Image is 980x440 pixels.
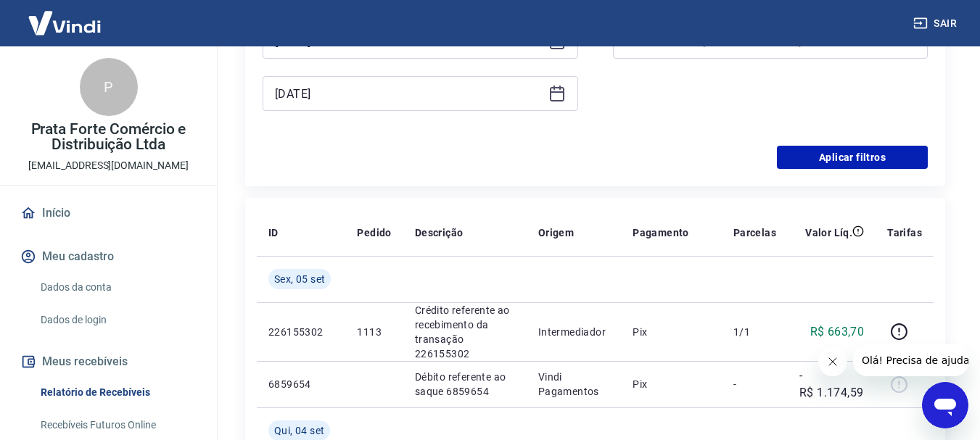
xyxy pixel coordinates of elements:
img: Vindi [17,1,112,45]
p: Pagamento [633,225,689,240]
p: Prata Forte Comércio e Distribuição Ltda [12,122,205,152]
p: Pix [633,325,710,339]
button: Meus recebíveis [17,346,199,378]
p: Parcelas [733,225,776,240]
p: R$ 663,70 [810,323,865,341]
p: ID [268,225,279,240]
button: Meu cadastro [17,241,199,273]
a: Recebíveis Futuros Online [35,410,199,440]
p: Valor Líq. [805,225,852,240]
iframe: Botão para abrir a janela de mensagens [922,382,968,428]
p: Intermediador [538,325,609,339]
p: Tarifas [887,225,922,240]
span: Qui, 04 set [274,423,324,438]
input: Data final [275,83,543,104]
a: Dados de login [35,305,199,335]
p: Vindi Pagamentos [538,370,609,399]
a: Início [17,197,199,229]
p: 6859654 [268,377,334,391]
button: Sair [910,10,963,37]
a: Dados da conta [35,273,199,302]
p: Crédito referente ao recebimento da transação 226155302 [415,303,515,361]
p: [EMAIL_ADDRESS][DOMAIN_NAME] [28,158,189,173]
iframe: Fechar mensagem [818,347,847,376]
div: P [80,58,138,116]
p: - [733,377,776,391]
button: Aplicar filtros [777,146,928,169]
a: Relatório de Recebíveis [35,378,199,407]
p: -R$ 1.174,59 [799,367,864,402]
iframe: Mensagem da empresa [853,344,968,376]
p: Origem [538,225,574,240]
p: Pedido [357,225,391,240]
p: Débito referente ao saque 6859654 [415,370,515,399]
p: 226155302 [268,325,334,339]
p: Pix [633,377,710,391]
p: Descrição [415,225,464,240]
span: Sex, 05 set [274,272,325,286]
span: Olá! Precisa de ajuda? [9,10,122,22]
p: 1/1 [733,325,776,339]
p: 1113 [357,325,391,339]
